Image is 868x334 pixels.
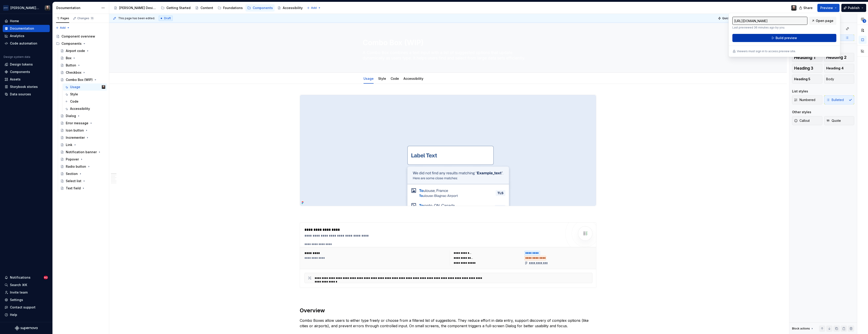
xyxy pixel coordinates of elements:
a: Box [59,54,107,62]
div: Radio button [66,164,86,169]
a: Button [59,62,107,69]
span: Quick preview [722,16,742,20]
div: Page tree [112,3,304,12]
span: Preview [820,6,833,10]
div: Accessibility [402,74,425,83]
div: Block actions [792,325,814,332]
a: Accessibility [403,77,423,80]
button: Preview [817,4,840,12]
a: UsageTeunis Vorsteveld [63,83,107,91]
button: Heading 1 [792,53,822,62]
button: Search ⌘K [3,281,50,289]
span: Publish [848,6,860,10]
div: Home [10,19,19,23]
div: Changes [77,16,94,20]
a: Combo Box (WIP) [59,76,107,83]
div: Components [61,41,82,46]
div: Code [70,99,78,104]
div: Checkbox [66,70,81,75]
div: Page tree [54,33,107,192]
div: Storybook stories [10,85,38,89]
button: Notifications92 [3,274,50,281]
a: Code [63,98,107,105]
img: Teunis Vorsteveld [102,85,105,89]
div: Search ⌘K [10,283,27,287]
span: This page has been edited. [118,16,155,20]
a: Usage [363,77,374,80]
button: Share [797,4,816,12]
div: [PERSON_NAME] Airlines [10,6,39,10]
span: 3 [863,19,866,23]
button: Heading 5 [792,75,822,84]
div: Help [10,313,17,317]
a: Code [391,77,399,80]
a: Incrementer [59,134,107,141]
h2: Overview [300,307,596,314]
button: Callout [792,116,822,125]
span: 92 [44,276,48,279]
div: Components [54,40,107,47]
span: Heading 5 [794,77,810,81]
span: Heading 4 [826,66,844,71]
span: Heading 2 [826,55,847,60]
a: Components [245,4,275,12]
div: Icon button [66,128,84,133]
div: Analytics [10,34,24,38]
span: Add [60,26,66,30]
span: Heading 1 [794,55,815,60]
div: Code automation [10,41,37,46]
button: Build preview [732,34,836,42]
a: Code automation [3,40,50,47]
span: Draft [164,16,171,20]
a: Open page [809,17,836,25]
div: Components [253,6,273,10]
div: Text field [66,186,81,191]
div: Notification banner [66,150,97,154]
div: Block actions [792,327,810,330]
div: List styles [792,89,808,94]
div: Incrementer [66,135,85,140]
button: Help [3,311,50,318]
button: Quote [824,116,854,125]
p: Combo Boxes allow users to either type freely or choose from a filtered list of suggestions. They... [300,318,596,329]
div: Link [66,143,72,147]
a: Getting Started [159,4,192,12]
button: Add [305,5,322,11]
div: Style [376,74,388,83]
a: Accessibility [276,4,304,12]
a: Components [3,68,50,75]
a: Foundations [216,4,245,12]
div: Usage [362,74,375,83]
a: Radio button [59,163,107,170]
div: Component overview [61,34,95,39]
div: Select list [66,179,81,183]
div: Content [200,6,213,10]
a: Content [193,4,215,12]
div: Documentation [56,6,99,10]
div: Contact support [10,305,35,310]
div: Data sources [10,92,31,96]
div: Foundations [223,6,243,10]
div: Components [10,70,30,74]
div: Notifications [10,275,31,280]
a: [PERSON_NAME] Design [112,4,158,12]
span: Build preview [776,36,797,40]
a: Link [59,141,107,148]
a: Notification banner [59,148,107,156]
a: Analytics [3,32,50,40]
div: Error message [66,121,88,125]
div: Usage [70,85,80,89]
a: Settings [3,296,50,303]
div: Box [66,56,71,60]
a: Checkbox [59,69,107,76]
a: Accessibility [63,105,107,112]
a: Assets [3,76,50,83]
div: Design system data [4,55,30,59]
a: Invite team [3,289,50,296]
a: Text field [59,185,107,192]
button: Body [824,75,854,84]
div: Popover [66,157,79,162]
div: Documentation [10,26,34,31]
div: Getting Started [166,6,191,10]
button: Publish [841,4,866,12]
